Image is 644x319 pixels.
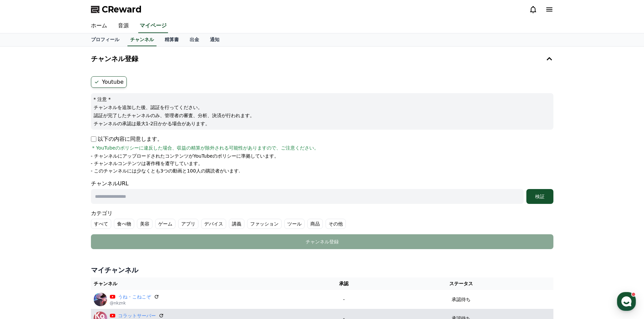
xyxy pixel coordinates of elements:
[319,277,369,290] th: 承認
[114,219,134,229] label: 食べ物
[91,234,553,249] button: チャンネル登録
[45,214,87,231] a: チャット
[104,224,113,230] span: 設定
[91,135,163,143] p: 以下の内容に同意します。
[91,55,138,62] h4: チャンネル登録
[529,193,551,200] div: 検証
[229,219,244,229] label: 講義
[94,120,551,127] p: チャンネルの承認は最大1-2日かかる場合があります。
[94,293,107,306] img: うね・こねこぞ
[91,265,553,275] h4: マイチャンネル
[137,219,152,229] label: 美容
[91,153,279,159] p: - チャンネルにアップロードされたコンテンツがYouTubeのポリシーに準拠しています。
[94,112,551,119] p: 認証が完了したチャンネルのみ、管理者の審査、分析、決済が行われます。
[307,219,323,229] label: 商品
[91,167,240,174] p: - このチャンネルには少なくとも3つの動画と100人の購読者がいます.
[322,296,366,303] p: -
[87,214,130,231] a: 設定
[201,219,226,229] label: デバイス
[91,160,203,167] p: - チャンネルコンテンツは著作権を遵守しています。
[326,219,346,229] label: その他
[110,300,159,306] p: @nkznk
[91,219,111,229] label: すべて
[88,49,556,68] button: チャンネル登録
[102,4,142,15] span: CReward
[284,219,305,229] label: ツール
[91,209,553,229] div: カテゴリ
[452,296,471,303] p: 承認待ち
[94,104,551,111] p: チャンネルを追加した後、認証を行ってください。
[92,144,319,151] span: * YouTubeのポリシーに違反した場合、収益の精算が除外される可能性がありますので、ご注意ください。
[159,33,184,46] a: 精算書
[113,19,134,33] a: 音源
[155,219,175,229] label: ゲーム
[2,214,45,231] a: ホーム
[17,224,29,230] span: ホーム
[58,224,74,230] span: チャット
[104,238,540,245] div: チャンネル登録
[205,33,225,46] a: 通知
[526,189,553,204] button: 検証
[91,4,142,15] a: CReward
[86,33,125,46] a: プロフィール
[184,33,205,46] a: 出金
[86,19,113,33] a: ホーム
[91,180,553,204] div: チャンネルURL
[178,219,198,229] label: アプリ
[369,277,553,290] th: ステータス
[91,76,127,88] label: Youtube
[138,19,168,33] a: マイページ
[127,33,157,46] a: チャンネル
[118,293,151,300] a: うね・こねこぞ
[247,219,282,229] label: ファッション
[91,277,319,290] th: チャンネル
